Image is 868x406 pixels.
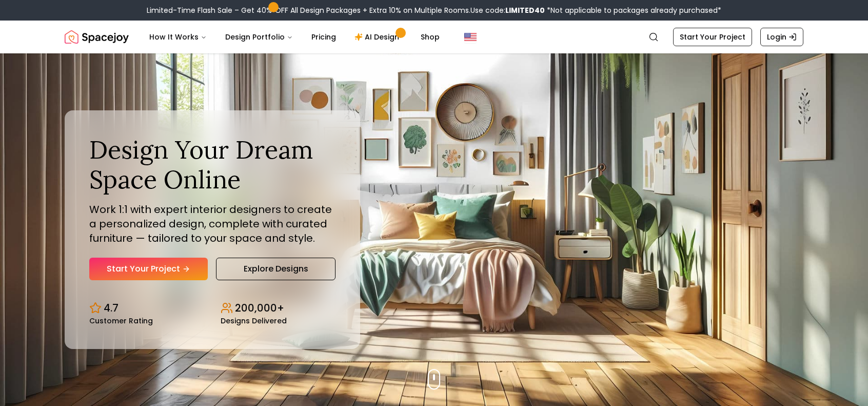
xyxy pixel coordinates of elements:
[217,27,301,47] button: Design Portfolio
[505,5,545,15] b: LIMITED40
[89,202,336,245] p: Work 1:1 with expert interior designers to create a personalized design, complete with curated fu...
[464,31,477,43] img: United States
[216,258,336,280] a: Explore Designs
[673,28,752,46] a: Start Your Project
[303,27,344,47] a: Pricing
[221,317,287,324] small: Designs Delivered
[89,317,153,324] small: Customer Rating
[147,5,721,15] div: Limited-Time Flash Sale – Get 40% OFF All Design Packages + Extra 10% on Multiple Rooms.
[141,27,448,47] nav: Main
[760,28,803,46] a: Login
[89,258,208,280] a: Start Your Project
[89,293,336,324] div: Design stats
[65,27,129,47] img: Spacejoy Logo
[141,27,215,47] button: How It Works
[545,5,721,15] span: *Not applicable to packages already purchased*
[470,5,545,15] span: Use code:
[235,301,284,315] p: 200,000+
[89,135,336,194] h1: Design Your Dream Space Online
[412,27,448,47] a: Shop
[65,21,803,53] nav: Global
[65,27,129,47] a: Spacejoy
[104,301,119,315] p: 4.7
[346,27,410,47] a: AI Design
